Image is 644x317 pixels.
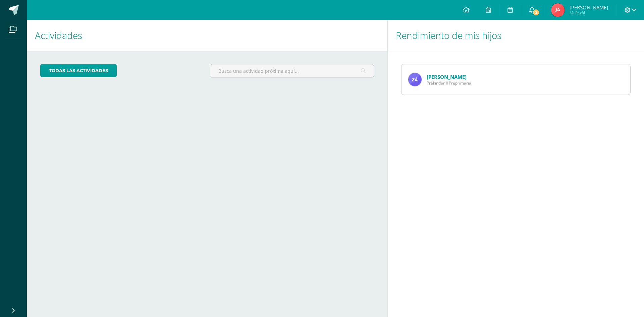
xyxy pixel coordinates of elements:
img: 7b6360fa893c69f5a9dd7757fb9cef2f.png [551,3,565,17]
h1: Rendimiento de mis hijos [396,20,636,51]
span: 2 [532,9,539,16]
span: [PERSON_NAME] [570,4,608,11]
span: Mi Perfil [570,10,608,16]
input: Busca una actividad próxima aquí... [210,64,373,77]
h1: Actividades [35,20,379,51]
span: Prekinder II Preprimaria [427,80,471,86]
a: [PERSON_NAME] [427,73,467,80]
a: todas las Actividades [40,64,117,77]
img: f5b8e452e07077fe2005bd3e8aa14d2a.png [408,73,422,86]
